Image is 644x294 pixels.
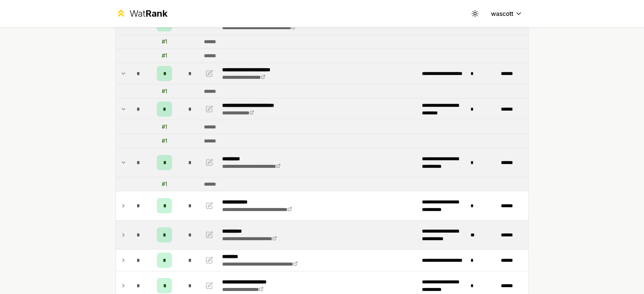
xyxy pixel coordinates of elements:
a: WatRank [115,8,167,20]
span: Rank [145,8,167,19]
div: # 1 [162,137,167,145]
span: wascott [491,9,513,18]
div: # 1 [162,52,167,59]
button: wascott [485,7,529,20]
div: # 1 [162,180,167,188]
div: # 1 [162,123,167,131]
div: # 1 [162,38,167,45]
div: Wat [129,8,167,20]
div: # 1 [162,88,167,95]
